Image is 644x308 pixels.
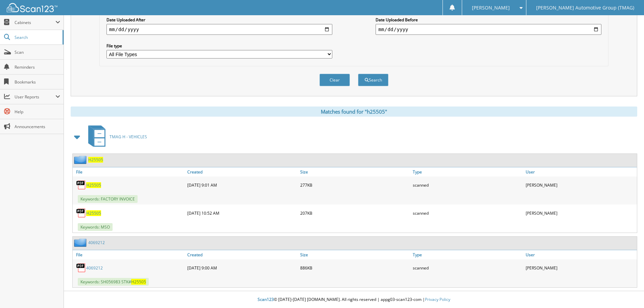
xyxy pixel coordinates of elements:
[411,206,524,220] div: scanned
[15,94,55,100] span: User Reports
[86,265,103,271] a: 4069212
[524,250,637,259] a: User
[299,178,411,192] div: 277KB
[76,208,86,218] img: PDF.png
[76,263,86,273] img: PDF.png
[524,167,637,176] a: User
[186,206,299,220] div: [DATE] 10:52 AM
[186,250,299,259] a: Created
[376,24,601,35] input: end
[610,276,644,308] iframe: Chat Widget
[411,261,524,275] div: scanned
[131,279,146,285] span: H25505
[15,109,60,115] span: Help
[7,3,57,12] img: scan123-logo-white.svg
[186,178,299,192] div: [DATE] 9:01 AM
[84,123,147,150] a: TMAG H - VEHICLES
[524,261,637,275] div: [PERSON_NAME]
[64,291,644,308] div: © [DATE]-[DATE] [DOMAIN_NAME]. All rights reserved | appg03-scan123-com |
[110,134,147,140] span: TMAG H - VEHICLES
[78,223,113,231] span: Keywords: MSO
[186,167,299,176] a: Created
[106,43,332,49] label: File type
[411,250,524,259] a: Type
[299,250,411,259] a: Size
[78,278,149,286] span: Keywords: SH056983 STK#
[376,17,601,23] label: Date Uploaded Before
[411,178,524,192] div: scanned
[15,49,60,55] span: Scan
[319,74,350,86] button: Clear
[299,167,411,176] a: Size
[524,206,637,220] div: [PERSON_NAME]
[73,250,186,259] a: File
[536,6,634,10] span: [PERSON_NAME] Automotive Group (TMAG)
[86,182,101,188] a: H25505
[425,297,450,302] a: Privacy Policy
[524,178,637,192] div: [PERSON_NAME]
[411,167,524,176] a: Type
[88,240,105,245] a: 4069212
[73,167,186,176] a: File
[15,34,59,40] span: Search
[76,180,86,190] img: PDF.png
[88,157,103,163] a: H25505
[74,156,88,164] img: folder2.png
[472,6,510,10] span: [PERSON_NAME]
[15,79,60,85] span: Bookmarks
[71,106,637,117] div: Matches found for "h25505"
[258,297,274,302] span: Scan123
[299,206,411,220] div: 207KB
[78,195,138,203] span: Keywords: FACTORY INVOICE
[74,238,88,247] img: folder2.png
[86,210,101,216] a: H25505
[186,261,299,275] div: [DATE] 9:00 AM
[106,24,332,35] input: start
[299,261,411,275] div: 886KB
[106,17,332,23] label: Date Uploaded After
[15,124,60,129] span: Announcements
[358,74,388,86] button: Search
[15,20,55,25] span: Cabinets
[15,64,60,70] span: Reminders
